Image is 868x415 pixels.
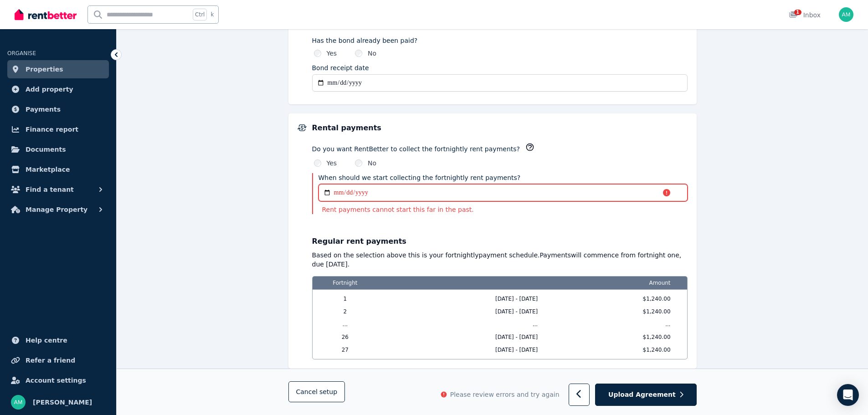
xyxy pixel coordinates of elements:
span: Marketplace [26,164,70,175]
p: Based on the selection above this is your fortnightly payment schedule. Payments will commence fr... [312,251,688,269]
span: Fortnight [318,277,373,289]
img: Ali Mohammadi [839,7,853,22]
span: Finance report [26,124,78,135]
h5: Rental payments [312,123,688,133]
span: [DATE] - [DATE] [378,333,560,341]
span: Add property [26,84,73,95]
a: Add property [7,80,109,98]
span: 26 [318,333,373,341]
span: $1,240.00 [565,308,674,315]
label: No [368,49,376,58]
span: Upload Agreement [608,390,676,400]
label: When should we start collecting the fortnightly rent payments? [318,173,521,182]
a: Account settings [7,371,109,389]
p: Rent payments cannot start this far in the past. [318,205,688,214]
span: $1,240.00 [565,295,674,302]
span: ORGANISE [7,50,36,56]
span: $1,240.00 [565,333,674,341]
a: Payments [7,100,109,118]
span: Documents [26,144,66,155]
button: Upload Agreement [595,384,696,406]
span: Find a tenant [26,184,74,195]
span: Payments [26,104,61,115]
span: Cancel [296,389,338,396]
label: Do you want RentBetter to collect the fortnightly rent payments? [312,144,520,154]
a: Help centre [7,331,109,349]
span: $1,240.00 [565,346,674,354]
button: Manage Property [7,200,109,219]
span: ... [318,321,373,328]
label: Bond receipt date [312,63,369,72]
label: No [368,159,376,168]
span: [PERSON_NAME] [33,397,92,408]
span: Manage Property [26,204,87,215]
div: Open Intercom Messenger [837,384,859,406]
span: 2 [318,308,373,315]
span: Amount [565,277,674,289]
img: Rental payments [298,124,307,131]
span: 1 [794,10,801,15]
label: Yes [327,159,337,168]
span: ... [378,321,560,328]
span: 1 [318,295,373,302]
div: Inbox [789,10,821,20]
a: Properties [7,60,109,78]
span: Refer a friend [26,355,75,366]
a: Marketplace [7,160,109,179]
label: Has the bond already been paid? [312,36,688,45]
span: [DATE] - [DATE] [378,295,560,302]
span: setup [319,388,337,397]
a: Documents [7,140,109,159]
a: Refer a friend [7,351,109,369]
span: 27 [318,346,373,354]
img: Ali Mohammadi [11,395,26,410]
p: Regular rent payments [312,236,688,247]
span: [DATE] - [DATE] [378,308,560,315]
span: k [211,11,214,18]
span: Properties [26,64,63,75]
span: [DATE] - [DATE] [378,346,560,354]
span: Ctrl [193,9,207,20]
span: Help centre [26,335,67,346]
button: Cancelsetup [288,382,345,403]
span: Please review errors and try again [450,390,560,400]
img: RentBetter [15,8,77,21]
label: Yes [327,49,337,58]
a: Finance report [7,120,109,138]
span: ... [565,321,674,328]
span: Account settings [26,375,86,386]
button: Find a tenant [7,180,109,199]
